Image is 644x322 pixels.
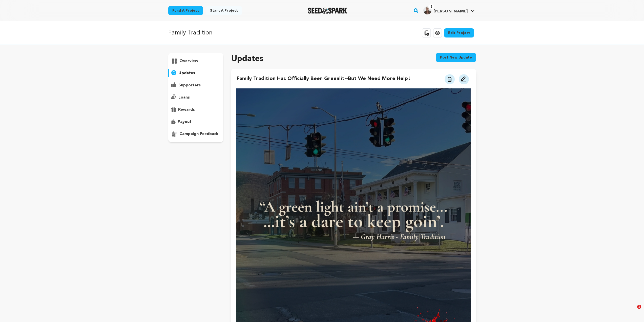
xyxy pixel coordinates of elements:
[444,28,474,37] a: Edit Project
[637,305,641,309] span: 1
[168,69,223,77] button: updates
[461,76,467,82] img: pencil.svg
[168,93,223,102] button: loans
[168,28,213,37] p: Family Tradition
[436,53,476,62] button: Post new update
[433,9,468,13] span: [PERSON_NAME]
[627,305,639,317] iframe: Intercom live chat
[168,106,223,114] button: rewards
[178,70,195,76] p: updates
[168,130,223,138] button: campaign feedback
[423,6,431,14] img: 8baa857225ad225b.jpg
[236,75,410,84] h4: Family Tradition has officially been Greenlit--but we need more help!
[308,8,347,14] a: Seed&Spark Homepage
[178,107,195,113] p: rewards
[168,81,223,89] button: supporters
[423,6,468,14] div: Kris S.'s Profile
[206,6,242,15] a: Start a project
[428,4,434,9] span: 6
[422,5,476,16] span: Kris S.'s Profile
[422,5,476,14] a: Kris S.'s Profile
[168,57,223,65] button: overview
[178,82,201,88] p: supporters
[308,8,347,14] img: Seed&Spark Logo Dark Mode
[231,53,263,65] h2: Updates
[168,118,223,126] button: payout
[447,77,452,82] img: trash.svg
[179,131,218,137] p: campaign feedback
[179,58,198,64] p: overview
[178,94,190,101] p: loans
[178,119,192,125] p: payout
[168,6,203,15] a: Fund a project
